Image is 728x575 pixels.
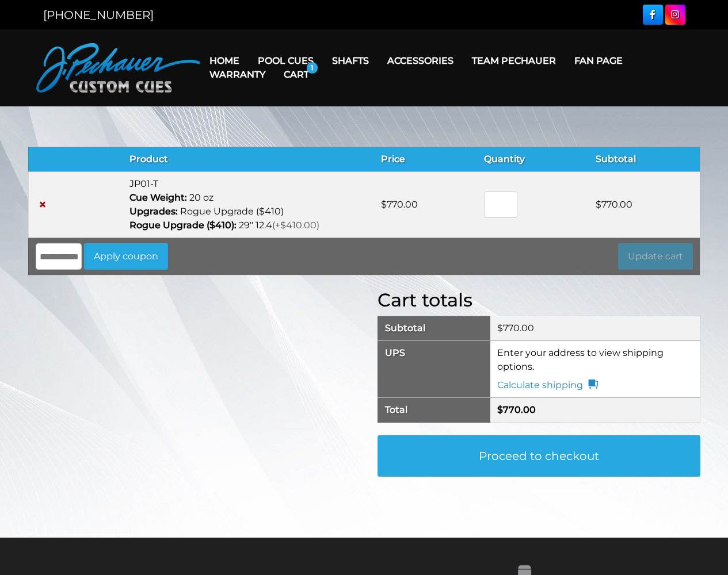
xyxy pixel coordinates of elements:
[381,199,387,210] span: $
[129,191,367,205] p: 20 oz
[596,199,632,210] bdi: 770.00
[565,46,632,75] a: Fan Page
[36,43,200,93] img: Pechauer Custom Cues
[323,46,378,75] a: Shafts
[497,404,503,415] span: $
[589,147,700,172] th: Subtotal
[84,243,168,270] button: Apply coupon
[596,199,601,210] span: $
[275,60,318,89] a: Cart
[497,378,598,392] a: Calculate shipping
[123,147,374,172] th: Product
[200,60,275,89] a: Warranty
[378,289,700,311] h2: Cart totals
[477,147,589,172] th: Quantity
[43,8,154,22] a: [PHONE_NUMBER]
[129,191,187,205] dt: Cue Weight:
[497,323,503,333] span: $
[497,404,536,415] bdi: 770.00
[378,341,490,398] th: UPS
[129,218,367,232] p: 29" 12.4
[129,205,367,218] p: Rogue Upgrade ($410)
[381,199,418,210] bdi: 770.00
[374,147,478,172] th: Price
[618,243,693,270] button: Update cart
[378,435,700,477] a: Proceed to checkout
[36,198,49,212] a: Remove JP01-T from cart
[272,220,319,231] span: (+$410.00)
[378,46,463,75] a: Accessories
[200,46,249,75] a: Home
[249,46,323,75] a: Pool Cues
[484,191,517,218] input: Product quantity
[378,398,490,423] th: Total
[490,341,700,398] td: Enter your address to view shipping options.
[129,218,237,232] dt: Rogue Upgrade ($410):
[497,323,534,333] bdi: 770.00
[123,172,374,238] td: JP01-T
[129,205,178,218] dt: Upgrades:
[463,46,565,75] a: Team Pechauer
[378,316,490,341] th: Subtotal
